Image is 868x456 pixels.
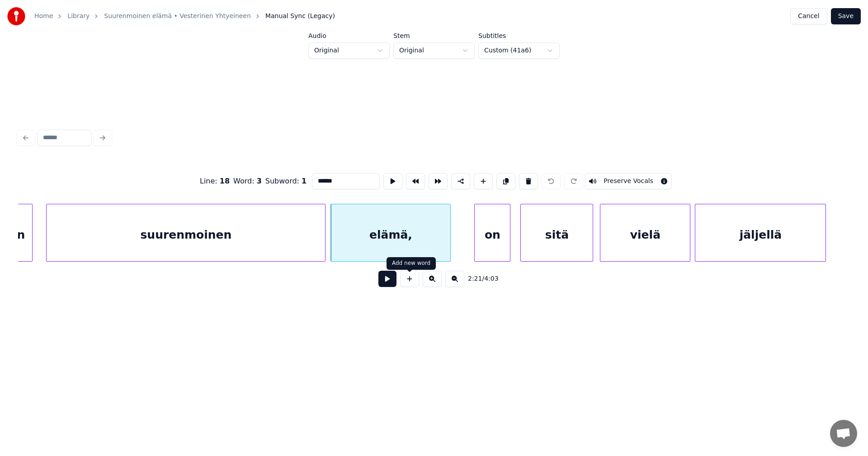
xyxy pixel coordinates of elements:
div: Subword : [265,176,307,187]
img: youka [7,7,25,25]
button: Save [831,8,861,24]
div: Avoin keskustelu [830,420,857,447]
span: Manual Sync (Legacy) [265,12,335,21]
button: Cancel [790,8,827,24]
label: Stem [393,33,475,39]
a: Suurenmoinen elämä • Vesterinen Yhtyeineen [104,12,251,21]
label: Audio [308,33,390,39]
div: Word : [233,176,262,187]
div: / [468,274,490,283]
span: 4:03 [484,274,498,283]
span: 18 [220,177,230,185]
nav: breadcrumb [34,12,335,21]
span: 3 [257,177,262,185]
a: Home [34,12,53,21]
button: Toggle [585,173,672,189]
span: 2:21 [468,274,482,283]
div: Add new word [392,260,430,267]
div: Line : [200,176,230,187]
span: 1 [302,177,307,185]
label: Subtitles [478,33,560,39]
a: Library [67,12,90,21]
